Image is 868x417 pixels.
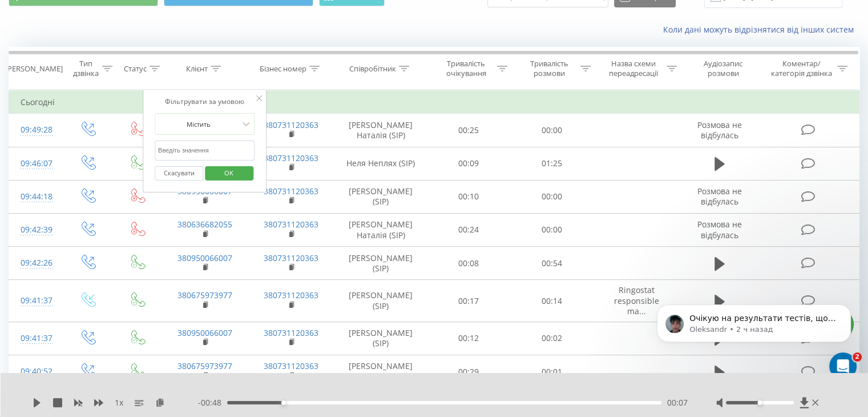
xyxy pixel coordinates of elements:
td: 00:29 [427,355,510,388]
td: [PERSON_NAME] (SIP) [334,180,427,213]
td: [PERSON_NAME] (SIP) [334,247,427,280]
a: 380731120363 [264,119,318,130]
div: Тип дзвінка [72,59,99,78]
td: 00:54 [510,247,593,280]
a: Коли дані можуть відрізнятися вiд інших систем [663,24,859,35]
span: Ringostat responsible ma... [614,284,659,316]
div: 09:41:37 [21,327,51,350]
span: Розмова не відбулась [697,219,742,240]
td: 00:00 [510,180,593,213]
td: 00:01 [510,355,593,388]
a: 380636682055 [177,219,232,230]
div: Клієнт [186,64,208,74]
td: 00:00 [510,114,593,147]
div: 09:46:07 [21,153,51,175]
td: 00:24 [427,213,510,246]
span: - 00:48 [198,397,227,408]
div: [PERSON_NAME] [5,64,63,74]
td: 01:25 [510,147,593,180]
div: Назва схеми переадресації [604,59,664,78]
a: 380675973977 [177,360,232,371]
iframe: Intercom notifications сообщение [640,280,868,386]
div: Accessibility label [757,400,762,405]
span: Розмова не відбулась [697,119,742,141]
div: Бізнес номер [260,64,306,74]
div: 09:41:37 [21,290,51,312]
td: [PERSON_NAME] Наталія (SIP) [334,213,427,246]
td: Неля Неплях (SIP) [334,147,427,180]
td: [PERSON_NAME] (SIP) [334,280,427,322]
a: 380731120363 [264,360,318,371]
a: 380731120363 [264,186,318,197]
td: [PERSON_NAME] (SIP) [334,355,427,388]
td: 00:02 [510,322,593,355]
td: 00:12 [427,322,510,355]
div: Коментар/категорія дзвінка [768,59,834,78]
a: 380731120363 [264,327,318,338]
span: 00:07 [667,397,688,408]
input: Введіть значення [155,141,255,161]
a: 380731120363 [264,290,318,300]
td: Сьогодні [9,91,859,114]
div: 09:49:28 [21,119,51,141]
td: 00:10 [427,180,510,213]
a: 380675973977 [177,290,232,300]
a: 380731120363 [264,252,318,263]
div: Аудіозапис розмови [690,59,757,78]
span: Розмова не відбулась [697,186,742,207]
div: Співробітник [349,64,396,74]
td: 00:17 [427,280,510,322]
td: 00:08 [427,247,510,280]
button: OK [205,166,253,181]
a: 380950066007 [177,252,232,263]
td: 00:09 [427,147,510,180]
span: OK [213,164,245,182]
iframe: Intercom live chat [829,352,857,380]
div: Тривалість розмови [520,59,578,78]
div: 09:42:39 [21,219,51,241]
a: 380731120363 [264,219,318,230]
a: 380731120363 [264,153,318,163]
span: 2 [853,352,862,362]
div: 09:44:18 [21,186,51,208]
div: Accessibility label [281,400,286,405]
button: Скасувати [155,166,203,181]
a: 380950066007 [177,327,232,338]
div: Статус [124,64,147,74]
td: [PERSON_NAME] Наталія (SIP) [334,114,427,147]
td: 00:25 [427,114,510,147]
div: 09:40:52 [21,360,51,383]
td: 00:14 [510,280,593,322]
div: Тривалість очікування [438,59,495,78]
td: 00:00 [510,213,593,246]
div: Фільтрувати за умовою [155,96,255,107]
span: 1 x [115,397,123,408]
div: 09:42:26 [21,252,51,274]
td: [PERSON_NAME] (SIP) [334,322,427,355]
